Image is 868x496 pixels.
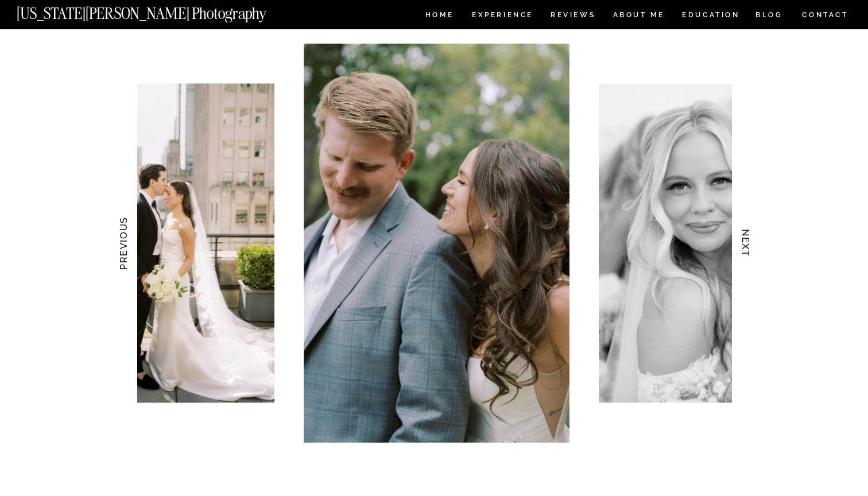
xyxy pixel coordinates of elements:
[423,11,456,21] a: HOME
[17,6,305,15] a: [US_STATE][PERSON_NAME] Photography
[740,207,752,280] h3: NEXT
[551,11,594,21] a: REVIEWS
[755,11,783,21] a: BLOG
[681,11,741,21] a: EDUCATION
[613,11,665,21] a: ABOUT ME
[801,9,849,21] a: CONTACT
[117,207,129,280] h3: PREVIOUS
[472,11,532,21] a: Experience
